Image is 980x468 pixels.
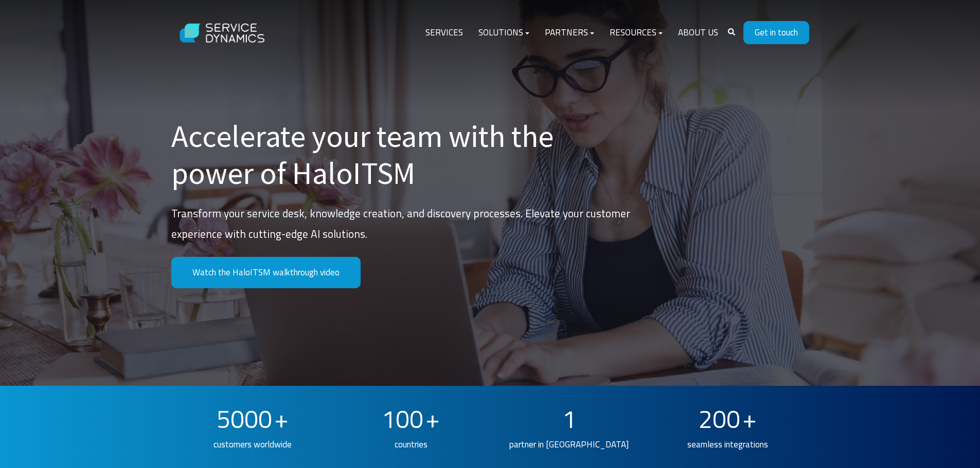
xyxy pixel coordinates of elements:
[171,257,361,288] a: Watch the HaloITSM walkthrough video
[742,400,757,438] span: +
[418,21,726,45] div: Navigation Menu
[382,400,423,438] span: 100
[171,118,639,192] h1: Accelerate your team with the power of HaloITSM
[743,21,809,44] a: Get in touch
[274,400,289,438] span: +
[602,21,670,45] a: Resources
[667,436,788,453] p: seamless integrations
[471,21,537,45] a: Solutions
[418,21,471,45] a: Services
[217,400,272,438] span: 5000
[509,436,630,453] p: partner in [GEOGRAPHIC_DATA]
[192,436,313,453] p: customers worldwide
[699,400,740,438] span: 200
[171,203,639,245] p: Transform your service desk, knowledge creation, and discovery processes. Elevate your customer e...
[171,13,274,53] img: Service Dynamics Logo - White
[350,436,471,453] p: countries
[425,400,440,438] span: +
[537,21,602,45] a: Partners
[670,21,726,45] a: About Us
[562,400,576,438] span: 1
